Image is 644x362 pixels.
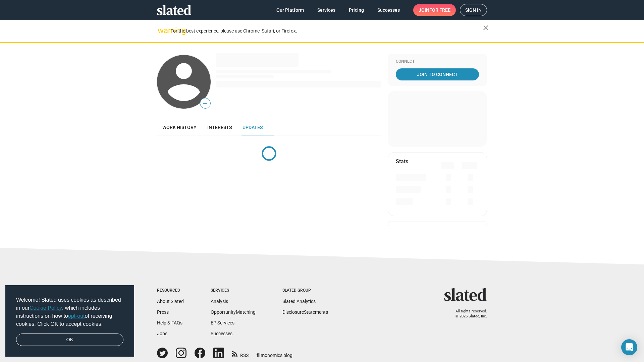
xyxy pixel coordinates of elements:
[157,288,184,293] div: Resources
[68,313,85,319] a: opt-out
[157,119,202,135] a: Work history
[419,4,450,16] span: Join
[396,59,479,64] div: Connect
[5,285,134,357] div: cookieconsent
[162,125,197,130] span: Work history
[211,288,256,293] div: Services
[312,4,341,16] a: Services
[211,331,232,336] a: Successes
[211,299,228,304] a: Analysis
[465,4,482,16] span: Sign in
[413,4,456,16] a: Joinfor free
[396,68,479,80] a: Join To Connect
[621,339,637,355] div: Open Intercom Messenger
[282,299,316,304] a: Slated Analytics
[200,99,210,108] span: —
[257,353,265,358] span: film
[276,4,304,16] span: Our Platform
[237,119,268,135] a: Updates
[30,305,62,311] a: Cookie Policy
[317,4,335,16] span: Services
[170,26,483,36] div: For the best experience, please use Chrome, Safari, or Firefox.
[343,4,369,16] a: Pricing
[282,309,328,315] a: DisclosureStatements
[372,4,405,16] a: Successes
[16,334,123,346] a: dismiss cookie message
[207,125,232,130] span: Interests
[157,320,182,325] a: Help & FAQs
[448,309,487,319] p: All rights reserved. © 2025 Slated, Inc.
[157,309,169,315] a: Press
[202,119,237,135] a: Interests
[257,347,292,359] a: filmonomics blog
[158,26,166,35] mat-icon: warning
[396,158,408,165] mat-card-title: Stats
[16,296,123,328] span: Welcome! Slated uses cookies as described in our , which includes instructions on how to of recei...
[460,4,487,16] a: Sign in
[211,309,256,315] a: OpportunityMatching
[271,4,309,16] a: Our Platform
[211,320,234,325] a: EP Services
[282,288,328,293] div: Slated Group
[482,24,490,32] mat-icon: close
[429,4,450,16] span: for free
[397,68,478,80] span: Join To Connect
[157,331,167,336] a: Jobs
[377,4,400,16] span: Successes
[232,348,249,359] a: RSS
[243,125,263,130] span: Updates
[349,4,364,16] span: Pricing
[157,299,184,304] a: About Slated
